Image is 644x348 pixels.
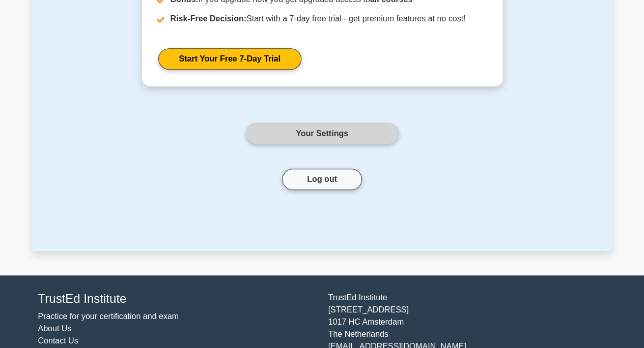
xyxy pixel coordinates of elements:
[38,324,72,333] a: About Us
[282,169,362,190] button: Log out
[158,48,301,70] a: Start Your Free 7-Day Trial
[246,123,399,144] a: Your Settings
[38,312,179,321] a: Practice for your certification and exam
[38,292,316,306] h4: TrustEd Institute
[38,336,78,345] a: Contact Us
